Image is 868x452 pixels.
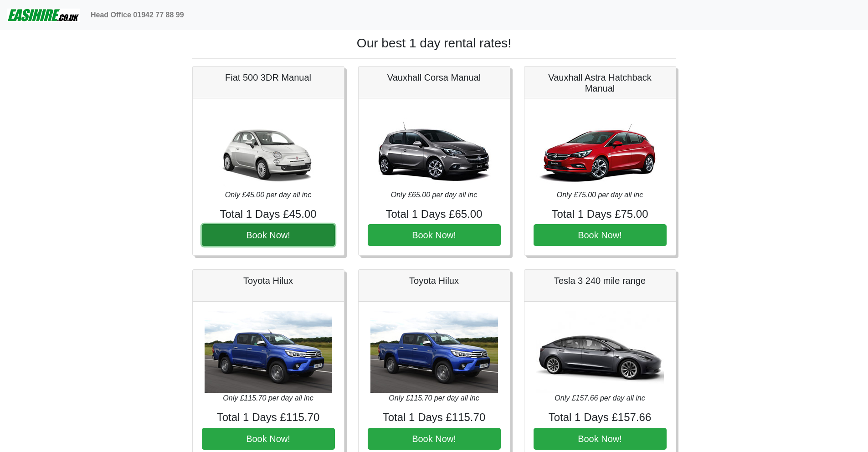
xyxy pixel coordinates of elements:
h5: Vauxhall Corsa Manual [368,72,501,83]
i: Only £45.00 per day all inc [225,191,311,199]
button: Book Now! [368,428,501,450]
h4: Total 1 Days £75.00 [534,208,667,221]
h5: Toyota Hilux [202,275,335,286]
button: Book Now! [202,428,335,450]
h4: Total 1 Days £65.00 [368,208,501,221]
h5: Toyota Hilux [368,275,501,286]
img: easihire_logo_small.png [7,6,80,24]
img: Tesla 3 240 mile range [536,311,664,393]
img: Vauxhall Astra Hatchback Manual [536,108,664,190]
img: Vauxhall Corsa Manual [370,108,498,190]
img: Fiat 500 3DR Manual [205,108,332,190]
i: Only £115.70 per day all inc [223,394,313,402]
button: Book Now! [534,224,667,246]
i: Only £157.66 per day all inc [555,394,645,402]
button: Book Now! [534,428,667,450]
i: Only £115.70 per day all inc [389,394,479,402]
h5: Fiat 500 3DR Manual [202,72,335,83]
button: Book Now! [368,224,501,246]
a: Head Office 01942 77 88 99 [87,6,188,24]
i: Only £65.00 per day all inc [391,191,477,199]
button: Book Now! [202,224,335,246]
b: Head Office 01942 77 88 99 [91,11,184,19]
img: Toyota Hilux [370,311,498,393]
i: Only £75.00 per day all inc [557,191,643,199]
img: Toyota Hilux [205,311,332,393]
h5: Tesla 3 240 mile range [534,275,667,286]
h5: Vauxhall Astra Hatchback Manual [534,72,667,94]
h4: Total 1 Days £115.70 [368,411,501,424]
h4: Total 1 Days £157.66 [534,411,667,424]
h1: Our best 1 day rental rates! [192,36,676,51]
h4: Total 1 Days £115.70 [202,411,335,424]
h4: Total 1 Days £45.00 [202,208,335,221]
